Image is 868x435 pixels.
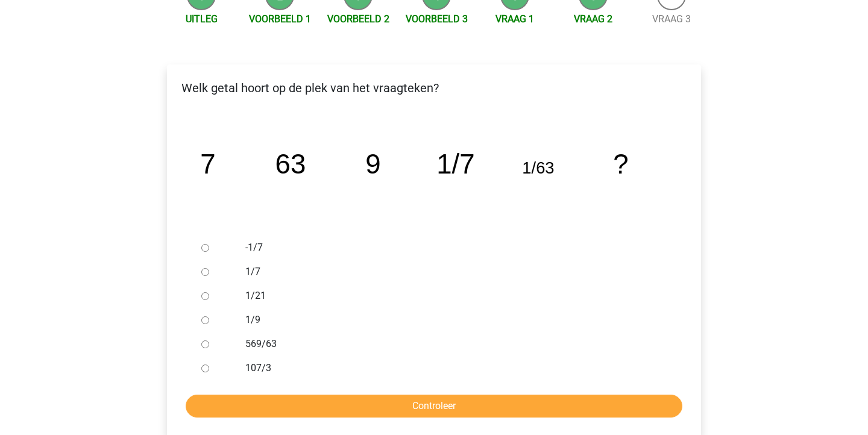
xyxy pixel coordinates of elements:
a: Vraag 2 [574,13,612,25]
tspan: 9 [365,149,380,180]
p: Welk getal hoort op de plek van het vraagteken? [177,79,691,97]
label: 569/63 [245,337,662,351]
tspan: ? [613,149,628,180]
a: Vraag 1 [495,13,534,25]
a: Vraag 3 [652,13,691,25]
a: Voorbeeld 1 [249,13,311,25]
a: Uitleg [186,13,218,25]
label: 1/9 [245,313,662,327]
label: 107/3 [245,361,662,375]
tspan: 7 [200,149,215,180]
tspan: 1/63 [522,158,554,177]
tspan: 1/7 [436,149,474,180]
label: 1/21 [245,289,662,303]
label: 1/7 [245,264,662,279]
label: -1/7 [245,240,662,255]
tspan: 63 [275,149,306,180]
a: Voorbeeld 2 [327,13,389,25]
a: Voorbeeld 3 [406,13,468,25]
input: Controleer [186,395,682,418]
